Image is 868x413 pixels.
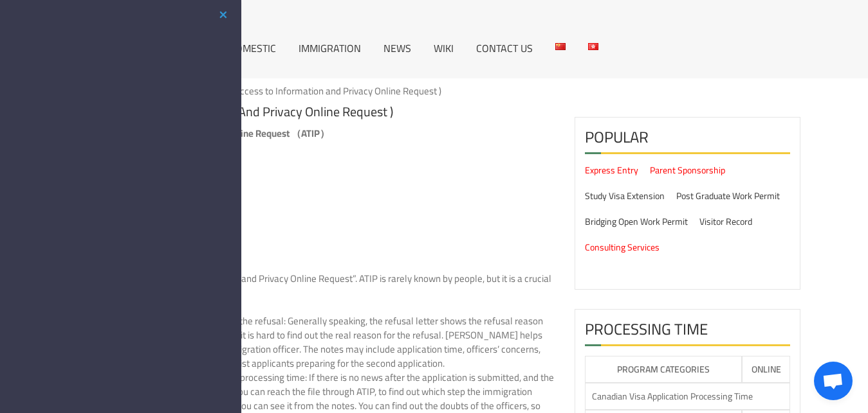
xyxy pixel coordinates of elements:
[588,43,598,50] img: 繁体
[555,43,566,50] img: 中文 (中国)
[699,213,752,230] a: Visitor Record
[676,188,780,204] a: Post Graduate Work Permit
[585,239,660,256] a: Consulting Services
[592,390,784,403] div: Canadian visa application processing time
[167,82,441,100] span: »
[114,82,441,100] span: »
[585,213,688,230] a: Bridging Open Work Permit
[211,82,441,100] span: ATIP (Access to Information and Privacy Online Request )
[229,43,276,53] a: Domestic
[476,43,533,53] a: Contact Us
[650,162,725,179] a: Parent Sponsorship
[585,127,791,154] h2: Popular
[84,300,555,314] p: There are three functions of the ATIP:
[84,314,555,371] p: 1. Understand the specific reasons for the refusal: Generally speaking, the refusal letter shows ...
[585,188,665,204] a: Study Visa Extension
[383,43,411,53] a: News
[814,362,853,400] a: Open chat
[585,162,638,179] a: Express Entry
[84,82,441,100] span: »
[84,98,555,119] h1: ATIP (Access to Information and Privacy Online Request )
[585,319,791,346] h2: Processing Time
[84,272,555,300] p: ATIP, full name “Access to Information and Privacy Online Request”. ATIP is rarely known by peopl...
[742,356,791,383] th: Online
[585,356,742,383] th: Program Categories
[434,43,454,53] a: Wiki
[299,43,361,53] a: Immigration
